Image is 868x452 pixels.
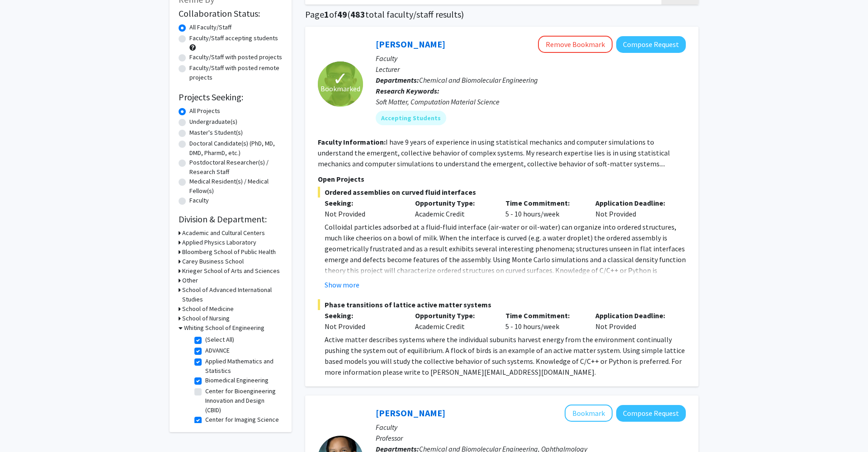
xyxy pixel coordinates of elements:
[415,198,492,208] p: Opportunity Type:
[189,23,231,32] label: All Faculty/Staff
[182,247,276,257] h3: Bloomberg School of Public Health
[325,279,359,290] button: Show more
[179,214,283,225] h2: Division & Department:
[189,52,282,62] label: Faculty/Staff with posted projects
[499,198,589,219] div: 5 - 10 hours/week
[305,9,698,20] h1: Page of ( total faculty/staff results)
[205,376,269,385] label: Biomedical Engineering
[189,63,283,82] label: Faculty/Staff with posted remote projects
[408,198,499,219] div: Academic Credit
[182,276,198,285] h3: Other
[189,128,243,137] label: Master's Student(s)
[376,422,686,433] p: Faculty
[182,228,265,238] h3: Academic and Cultural Centers
[325,198,401,208] p: Seeking:
[318,174,686,184] p: Open Projects
[7,411,38,445] iframe: Chat
[318,299,686,310] span: Phase transitions of lattice active matter systems
[376,53,686,64] p: Faculty
[337,9,347,20] span: 49
[333,74,348,83] span: ✓
[205,346,230,355] label: ADVANCE
[205,357,280,376] label: Applied Mathematics and Statistics
[324,9,329,20] span: 1
[595,310,672,321] p: Application Deadline:
[376,407,445,419] a: [PERSON_NAME]
[189,33,278,43] label: Faculty/Staff accepting students
[318,137,670,168] fg-read-more: I have 9 years of experience in using statistical mechanics and computer simulations to understan...
[616,405,686,422] button: Compose Request to Elia Duh
[184,323,264,333] h3: Whiting School of Engineering
[376,64,686,75] p: Lecturer
[189,117,237,127] label: Undergraduate(s)
[325,321,401,332] div: Not Provided
[376,111,446,125] mat-chip: Accepting Students
[408,310,499,332] div: Academic Credit
[205,335,234,344] label: (Select All)
[189,196,209,205] label: Faculty
[505,198,582,208] p: Time Commitment:
[318,137,386,146] b: Faculty Information:
[189,158,283,177] label: Postdoctoral Researcher(s) / Research Staff
[376,433,686,443] p: Professor
[376,38,445,50] a: [PERSON_NAME]
[565,405,613,422] button: Add Elia Duh to Bookmarks
[419,75,538,85] span: Chemical and Biomolecular Engineering
[415,310,492,321] p: Opportunity Type:
[376,75,419,85] b: Departments:
[182,266,280,276] h3: Krieger School of Arts and Sciences
[189,177,283,196] label: Medical Resident(s) / Medical Fellow(s)
[318,187,686,198] span: Ordered assemblies on curved fluid interfaces
[182,314,230,323] h3: School of Nursing
[182,285,283,304] h3: School of Advanced International Studies
[616,36,686,53] button: Compose Request to John Edison
[179,92,283,103] h2: Projects Seeking:
[505,310,582,321] p: Time Commitment:
[376,86,439,95] b: Research Keywords:
[179,8,283,19] h2: Collaboration Status:
[499,310,589,332] div: 5 - 10 hours/week
[321,83,360,94] span: Bookmarked
[538,36,613,53] button: Remove Bookmark
[595,198,672,208] p: Application Deadline:
[325,221,686,287] p: Colloidal particles adsorbed at a fluid-fluid interface (air-water or oil-water) can organize int...
[182,304,234,314] h3: School of Medicine
[189,139,283,158] label: Doctoral Candidate(s) (PhD, MD, DMD, PharmD, etc.)
[350,9,365,20] span: 483
[589,310,679,332] div: Not Provided
[376,96,686,107] div: Soft Matter, Computation Material Science
[205,415,279,424] label: Center for Imaging Science
[325,334,686,377] p: Active matter describes systems where the individual subunits harvest energy from the environment...
[205,386,280,415] label: Center for Bioengineering Innovation and Design (CBID)
[325,208,401,219] div: Not Provided
[182,238,256,247] h3: Applied Physics Laboratory
[182,257,244,266] h3: Carey Business School
[589,198,679,219] div: Not Provided
[189,106,220,116] label: All Projects
[325,310,401,321] p: Seeking:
